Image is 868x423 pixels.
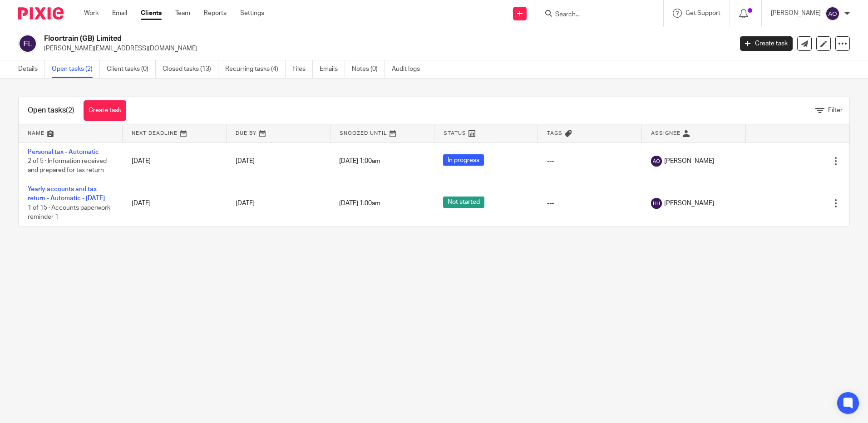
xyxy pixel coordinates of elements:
[28,205,110,221] span: 1 of 15 · Accounts paperwork reminder 1
[107,60,156,78] a: Client tasks (0)
[547,131,562,136] span: Tags
[443,154,484,166] span: In progress
[292,60,313,78] a: Files
[175,9,190,18] a: Team
[740,36,793,51] a: Create task
[547,157,633,166] div: ---
[236,200,255,207] span: [DATE]
[340,131,387,136] span: Snoozed Until
[44,34,590,44] h2: Floortrain (GB) Limited
[163,60,218,78] a: Closed tasks (13)
[28,149,99,155] a: Personal tax - Automatic
[236,158,255,164] span: [DATE]
[825,6,840,21] img: svg%3E
[28,106,74,115] h1: Open tasks
[339,158,380,164] span: [DATE] 1:00am
[240,9,264,18] a: Settings
[18,7,64,20] img: Pixie
[112,9,127,18] a: Email
[28,186,105,202] a: Yearly accounts and tax return - Automatic - [DATE]
[123,180,227,226] td: [DATE]
[204,9,227,18] a: Reports
[18,34,37,53] img: svg%3E
[771,9,821,18] p: [PERSON_NAME]
[664,157,714,166] span: [PERSON_NAME]
[225,60,286,78] a: Recurring tasks (4)
[52,60,100,78] a: Open tasks (2)
[444,131,466,136] span: Status
[547,199,633,208] div: ---
[686,10,720,16] span: Get Support
[123,143,227,180] td: [DATE]
[651,198,662,209] img: svg%3E
[44,44,726,53] p: [PERSON_NAME][EMAIL_ADDRESS][DOMAIN_NAME]
[352,60,385,78] a: Notes (0)
[84,100,126,121] a: Create task
[651,156,662,167] img: svg%3E
[320,60,345,78] a: Emails
[66,107,74,114] span: (2)
[392,60,427,78] a: Audit logs
[28,158,107,174] span: 2 of 5 · Information received and prepared for tax return
[443,197,484,208] span: Not started
[339,200,380,207] span: [DATE] 1:00am
[141,9,162,18] a: Clients
[828,107,843,113] span: Filter
[84,9,99,18] a: Work
[554,11,636,19] input: Search
[664,199,714,208] span: [PERSON_NAME]
[18,60,45,78] a: Details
